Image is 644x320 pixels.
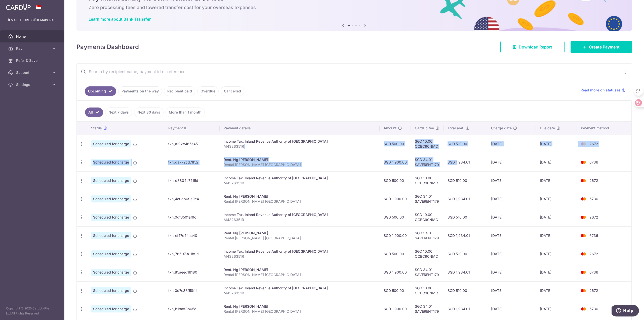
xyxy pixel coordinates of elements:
[536,153,577,171] td: [DATE]
[411,300,444,318] td: SGD 34.01 SAVERENT179
[224,309,376,314] p: Rental [PERSON_NAME] [GEOGRAPHIC_DATA]
[578,196,588,202] img: Bank Card
[91,305,131,312] span: Scheduled for charge
[500,41,565,53] a: Download Report
[224,194,376,199] div: Rent. Ng [PERSON_NAME]
[224,176,376,181] div: Income Tax. Inland Revenue Authority of [GEOGRAPHIC_DATA]
[536,135,577,153] td: [DATE]
[411,190,444,208] td: SGD 34.01 SAVERENT179
[91,195,131,202] span: Scheduled for charge
[380,190,411,208] td: SGD 1,900.00
[91,214,131,221] span: Scheduled for charge
[164,171,220,190] td: txn_d3804e7415d
[164,208,220,226] td: txn_0df3501af9c
[118,86,162,96] a: Payments on the way
[380,226,411,245] td: SGD 1,900.00
[444,226,487,245] td: SGD 1,934.01
[380,135,411,153] td: SGD 500.00
[536,245,577,263] td: [DATE]
[578,214,588,220] img: Bank Card
[581,88,626,93] a: Read more on statuses
[487,171,536,190] td: [DATE]
[224,199,376,204] p: Rental [PERSON_NAME] [GEOGRAPHIC_DATA]
[571,41,632,53] a: Create Payment
[411,208,444,226] td: SGD 10.00 OCBC90NMC
[415,126,434,131] span: CardUp fee
[411,226,444,245] td: SGD 34.01 SAVERENT179
[487,300,536,318] td: [DATE]
[536,208,577,226] td: [DATE]
[589,44,620,50] span: Create Payment
[91,287,131,294] span: Scheduled for charge
[444,300,487,318] td: SGD 1,934.01
[224,217,376,222] p: M4326351R
[91,269,131,276] span: Scheduled for charge
[578,141,588,147] img: Bank Card
[581,88,621,93] span: Read more on statuses
[578,233,588,239] img: Bank Card
[589,233,598,238] span: 6736
[91,159,131,166] span: Scheduled for charge
[164,300,220,318] td: txn_b18aff8b65c
[380,208,411,226] td: SGD 500.00
[91,232,131,239] span: Scheduled for charge
[589,288,598,293] span: 2672
[224,267,376,272] div: Rent. Ng [PERSON_NAME]
[166,108,205,117] a: More than 1 month
[578,159,588,165] img: Bank Card
[164,135,220,153] td: txn_a192c465e45
[589,178,598,183] span: 2672
[224,254,376,259] p: M4326351R
[444,153,487,171] td: SGD 1,934.01
[536,171,577,190] td: [DATE]
[16,82,49,87] span: Settings
[491,126,512,131] span: Charge date
[536,190,577,208] td: [DATE]
[444,263,487,281] td: SGD 1,934.01
[16,70,49,75] span: Support
[380,171,411,190] td: SGD 500.00
[380,245,411,263] td: SGD 500.00
[380,300,411,318] td: SGD 1,900.00
[589,215,598,219] span: 2672
[224,272,376,277] p: Rental [PERSON_NAME] [GEOGRAPHIC_DATA]
[91,126,102,131] span: Status
[444,135,487,153] td: SGD 510.00
[487,208,536,226] td: [DATE]
[487,135,536,153] td: [DATE]
[91,250,131,257] span: Scheduled for charge
[444,190,487,208] td: SGD 1,934.01
[164,86,195,96] a: Recipient paid
[444,208,487,226] td: SGD 510.00
[536,263,577,281] td: [DATE]
[224,157,376,162] div: Rent. Ng [PERSON_NAME]
[536,281,577,300] td: [DATE]
[444,245,487,263] td: SGD 510.00
[589,197,598,201] span: 6736
[540,126,555,131] span: Due date
[8,18,56,23] p: [EMAIL_ADDRESS][DOMAIN_NAME]
[384,126,396,131] span: Amount
[164,245,220,263] td: txn_76607381b9d
[85,86,116,96] a: Upcoming
[224,291,376,296] p: M4326351R
[519,44,552,50] span: Download Report
[16,46,49,51] span: Pay
[589,252,598,256] span: 2672
[578,269,588,275] img: Bank Card
[105,108,132,117] a: Next 7 days
[16,58,49,63] span: Refer & Save
[487,245,536,263] td: [DATE]
[411,281,444,300] td: SGD 10.00 OCBC90NMC
[444,281,487,300] td: SGD 510.00
[164,263,220,281] td: txn_85aeed16180
[487,153,536,171] td: [DATE]
[536,300,577,318] td: [DATE]
[134,108,164,117] a: Next 30 days
[6,4,31,10] img: CardUp
[224,286,376,291] div: Income Tax. Inland Revenue Authority of [GEOGRAPHIC_DATA]
[77,64,620,80] input: Search by recipient name, payment id or reference
[578,288,588,294] img: Bank Card
[224,162,376,167] p: Rental [PERSON_NAME] [GEOGRAPHIC_DATA]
